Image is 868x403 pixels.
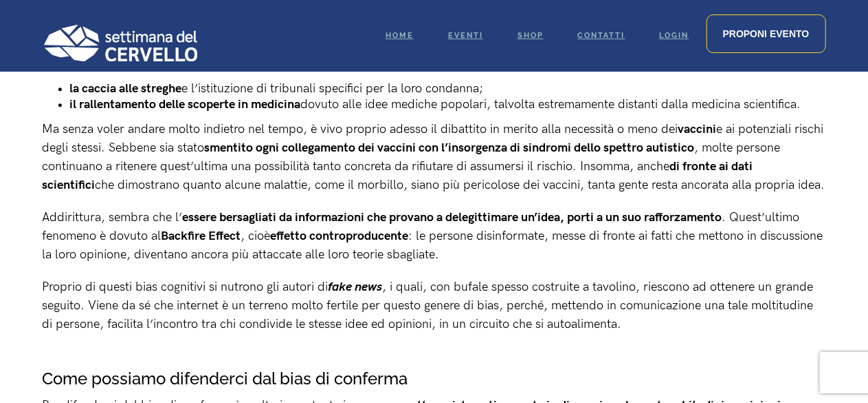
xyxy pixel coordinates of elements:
span: e l’istituzione di tribunali specifici per la loro condanna; [182,81,484,96]
span: Shop [518,31,544,40]
h3: Come possiamo difenderci dal bias di conferma [43,368,826,389]
span: Ma senza voler andare molto indietro nel tempo, è vivo proprio adesso il dibattito in merito alla... [43,122,825,192]
span: Contatti [578,31,625,40]
img: Logo [43,24,197,61]
span: , i quali, con bufale spesso costruite a tavolino, riescono ad ottenere un grande seguito. Viene ... [43,280,814,331]
i: fake news [329,280,383,294]
strong: smentito ogni collegamento dei vaccini con l’insorgenza di sindromi dello spettro autistico [205,141,695,155]
a: Proponi evento [706,14,826,53]
b: effetto controproducente [271,229,409,243]
span: Proprio di questi bias cognitivi si nutrono gli autori di [43,280,329,294]
b: Backfire Effect [162,229,241,243]
span: Proponi evento [723,28,810,39]
strong: vaccini [678,122,717,136]
span: Home [386,31,414,40]
strong: di fronte ai dati scientifici [43,159,753,192]
span: : le persone disinformate, messe di fronte ai fatti che mettono in discussione la loro opinione, ... [43,229,823,262]
strong: essere bersagliati da informazioni che provano a delegittimare un’idea, porti a un suo rafforzamento [183,210,722,225]
span: , cioè [241,229,271,243]
span: Login [660,31,689,40]
span: Addirittura, sembra che l’ . Quest’ultimo fenomeno è dovuto al [43,210,800,243]
span: dovuto alle idee mediche popolari, talvolta estremamente distanti dalla medicina scientifica. [301,97,801,112]
b: il rallentamento delle scoperte in medicina [70,97,301,112]
b: la caccia alle streghe [70,81,182,96]
span: Eventi [448,31,483,40]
